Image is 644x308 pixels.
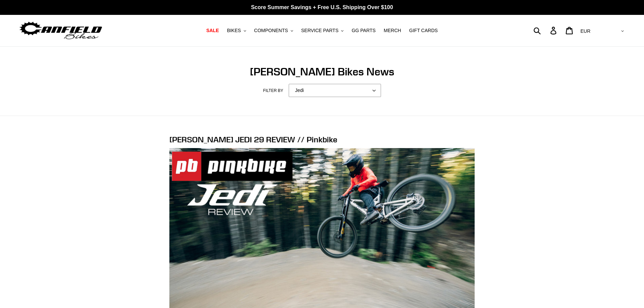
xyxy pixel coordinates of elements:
a: GIFT CARDS [406,26,441,35]
a: MERCH [380,26,404,35]
span: GG PARTS [352,28,376,33]
label: Filter by [263,88,283,94]
a: SALE [203,26,222,35]
span: SERVICE PARTS [301,28,338,33]
input: Search [537,23,554,38]
span: SALE [206,28,219,33]
span: COMPONENTS [254,28,288,33]
button: COMPONENTS [251,26,296,35]
span: GIFT CARDS [409,28,438,33]
button: BIKES [223,26,249,35]
button: SERVICE PARTS [298,26,347,35]
span: MERCH [384,28,401,33]
h1: [PERSON_NAME] Bikes News [138,65,506,78]
a: GG PARTS [348,26,379,35]
img: Canfield Bikes [19,20,103,41]
a: [PERSON_NAME] JEDI 29 REVIEW // Pinkbike [169,134,337,144]
span: BIKES [227,28,241,33]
